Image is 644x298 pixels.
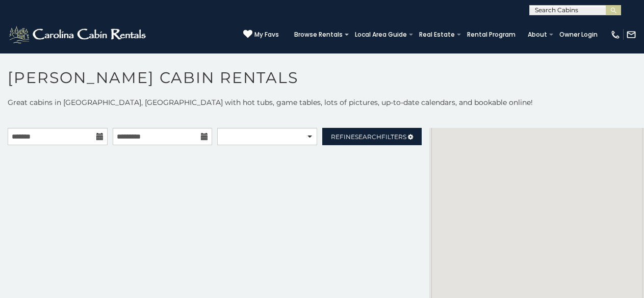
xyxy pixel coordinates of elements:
span: My Favs [254,30,279,39]
a: Real Estate [414,28,460,42]
img: mail-regular-white.png [626,30,636,40]
img: phone-regular-white.png [610,30,621,40]
a: Browse Rentals [289,28,348,42]
span: Refine Filters [331,133,406,141]
span: Search [355,133,381,141]
a: My Favs [243,30,279,40]
a: Rental Program [462,28,521,42]
img: White-1-2.png [8,24,149,45]
a: Local Area Guide [350,28,412,42]
a: RefineSearchFilters [322,128,422,145]
a: About [523,28,552,42]
a: Owner Login [554,28,603,42]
